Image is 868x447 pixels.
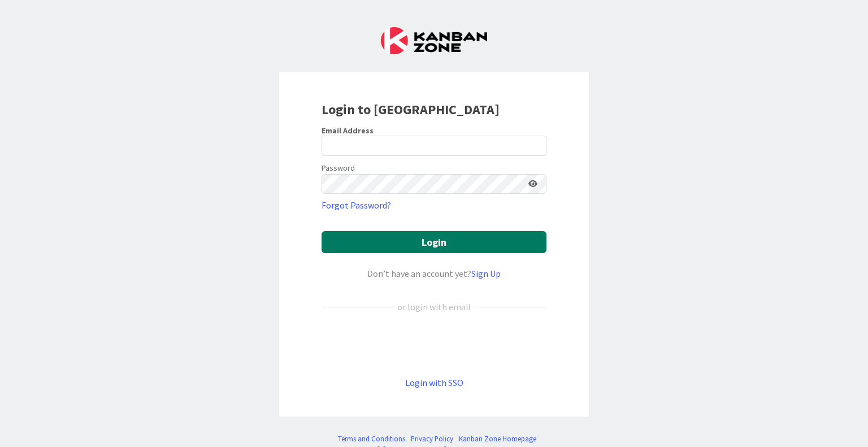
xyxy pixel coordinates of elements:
[322,162,355,174] label: Password
[411,433,453,444] a: Privacy Policy
[316,332,552,357] iframe: Kirjaudu Google-tilillä -painike
[471,268,501,279] a: Sign Up
[322,125,374,136] label: Email Address
[322,231,546,253] button: Login
[338,433,405,444] a: Terms and Conditions
[381,27,487,54] img: Kanban Zone
[394,300,474,314] div: or login with email
[405,377,463,388] a: Login with SSO
[459,433,536,444] a: Kanban Zone Homepage
[322,198,391,212] a: Forgot Password?
[322,267,546,280] div: Don’t have an account yet?
[322,101,500,118] b: Login to [GEOGRAPHIC_DATA]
